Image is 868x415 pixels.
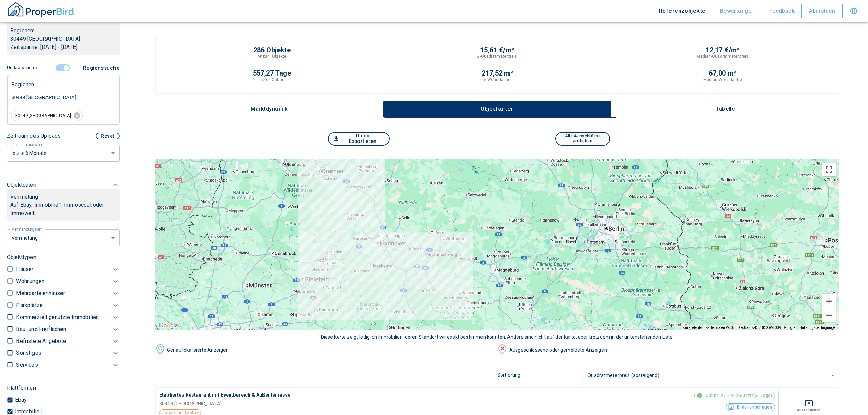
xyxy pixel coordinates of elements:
button: Deselect for this search [782,399,835,407]
p: 30449 [GEOGRAPHIC_DATA] [159,400,222,407]
div: Sonstiges [16,347,120,359]
p: 557,27 Tage [253,70,291,77]
div: Mehrparteienhäuser [16,287,120,299]
p: 12,17 €/m² [705,46,740,53]
p: Anzahl Objekte [257,53,287,59]
div: Services [16,359,120,371]
p: Regionen [11,79,34,88]
div: ObjektdatenVermietungAuf Ebay, Immobilie1, Immoscout oder Immowelt [7,174,120,228]
p: 15,61 €/m² [480,46,514,53]
span: 30449 [GEOGRAPHIC_DATA] [11,112,75,119]
p: ⌀-Wohnfläche [484,77,511,83]
div: letzte 6 Monate [7,144,120,162]
button: Vergrößern [822,294,836,308]
p: Sonstiges [16,349,41,357]
p: Etabliertes Restaurant mit Eventbereich & Außenterrasse [159,391,518,399]
p: Auf Ebay, Immobilie1, Immoscout oder Immowelt [10,201,116,217]
button: Verkleinern [822,308,836,322]
button: Regionssuche [80,62,120,75]
img: image [155,344,165,354]
button: ProperBird Logo and Home Button [7,1,75,21]
div: 30449 [GEOGRAPHIC_DATA] [11,110,83,121]
p: Vermietung [10,193,38,201]
button: Kurzbefehle [683,325,702,330]
input: Region eingeben [11,94,116,101]
div: Kommerziell genutzte Immobilien [16,311,120,323]
p: 286 Objekte [253,46,291,53]
button: Bewertungen [713,4,762,18]
p: Plattformen [7,384,36,392]
img: ProperBird Logo and Home Button [7,1,75,18]
p: Kommerziell genutzte Immobilien [16,313,99,321]
span: Kartendaten ©2025 GeoBasis-DE/BKG (©2009), Google [706,326,795,330]
div: Häuser [16,263,120,275]
p: 217,52 m² [482,70,513,77]
button: Bilder anschauen [726,403,775,411]
p: Mehrparteienhäuser [16,289,65,297]
button: Daten Exportieren [328,132,390,146]
div: Befristete Angebote [16,335,120,347]
p: Immobilie1 [13,409,43,414]
p: 30449 [GEOGRAPHIC_DATA] [10,35,116,43]
p: Parkplätze [16,301,43,309]
div: Ausgeschlossene oder gemeldete Anzeigen [507,347,839,354]
p: Zeitraum des Uploads [7,132,61,140]
button: Vollbildansicht ein/aus [822,163,836,176]
p: Ausschließen [797,407,820,413]
p: Objektkarten [480,106,514,112]
p: Median-Quadratmeterpreis [696,53,748,59]
a: Nutzungsbedingungen (wird in neuem Tab geöffnet) [799,326,837,330]
p: Zeitspanne: [DATE] - [DATE] [10,43,116,51]
p: Services [16,361,38,369]
p: ⌀-Quadratmeterpreis [477,53,517,59]
button: Reset [96,133,120,139]
button: Feedback [762,4,802,18]
button: Alle Ausschlüsse aufheben [555,132,610,146]
p: Tabelle [708,106,742,112]
div: Diese Karte zeigt lediglich Immobilien, deren Standort wir exakt bestimmen konnten. Andere sind n... [155,334,839,341]
p: Wohnungen [16,277,44,285]
div: Ort und ZeitspanneRegionen:30449 [GEOGRAPHIC_DATA]Zeitspanne: [DATE] - [DATE] [7,8,120,62]
div: Quadratmeterpreis (absteigend) [583,366,839,384]
div: letzte 6 Monate [7,229,120,247]
p: ⌀-Zeit Online [259,77,284,83]
p: Häuser [16,265,33,273]
p: Objekttypen [7,253,120,262]
button: Abmelden [802,4,843,18]
div: Parkplätze [16,299,120,311]
div: wrapped label tabs example [155,101,839,118]
p: Sortierung [497,372,583,379]
p: Befristete Angebote [16,337,66,345]
div: Genau lokalisierte Anzeigen [165,347,497,354]
p: Regionen : [10,27,116,35]
p: Bau- und Freiflächen [16,325,66,333]
div: Bau- und Freiflächen [16,323,120,335]
button: Umkreissuche [7,62,39,74]
p: Marktdynamik [250,106,288,112]
p: Median-Wohnfläche [703,77,742,83]
a: Dieses Gebiet in Google Maps öffnen (in neuem Fenster) [157,321,179,330]
p: Ebay [13,397,27,403]
div: Wohnungen [16,275,120,287]
img: image [497,344,507,354]
p: Objektdaten [7,181,36,189]
button: Referenzobjekte [652,4,713,18]
img: Google [157,321,179,330]
p: 67,00 m² [709,70,736,77]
